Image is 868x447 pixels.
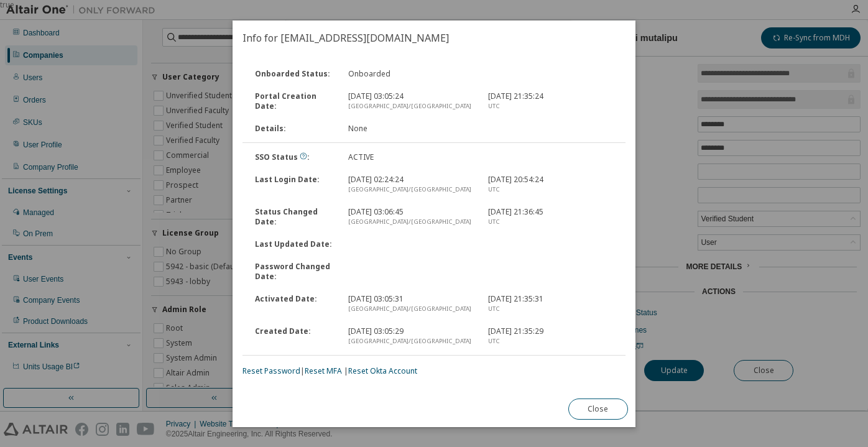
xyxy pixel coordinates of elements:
div: [DATE] 03:05:29 [341,326,481,346]
div: UTC [488,304,613,314]
div: [DATE] 03:05:31 [341,294,481,314]
div: [DATE] 21:36:45 [481,207,621,227]
a: Reset Okta Account [348,366,417,376]
div: SSO Status : [247,152,341,162]
div: Portal Creation Date : [247,91,341,111]
div: None [341,124,481,134]
div: [DATE] 21:35:31 [481,294,621,314]
div: Last Updated Date : [247,239,341,249]
div: UTC [488,101,613,111]
div: Created Date : [247,326,341,346]
div: Details : [247,124,341,134]
a: Reset MFA [305,366,342,376]
div: Onboarded Status : [247,69,341,79]
div: UTC [488,217,613,227]
div: Status Changed Date : [247,207,341,227]
div: [DATE] 03:05:24 [341,91,481,111]
div: [GEOGRAPHIC_DATA]/[GEOGRAPHIC_DATA] [348,101,473,111]
h2: Info for [EMAIL_ADDRESS][DOMAIN_NAME] [233,21,635,55]
div: Last Login Date : [247,175,341,195]
div: [DATE] 21:35:29 [481,326,621,346]
div: [GEOGRAPHIC_DATA]/[GEOGRAPHIC_DATA] [348,336,473,346]
div: Activated Date : [247,294,341,314]
div: [DATE] 21:35:24 [481,91,621,111]
div: UTC [488,185,613,195]
div: Onboarded [341,69,481,79]
div: [DATE] 03:06:45 [341,207,481,227]
div: Password Changed Date : [247,262,341,282]
div: UTC [488,336,613,346]
div: [GEOGRAPHIC_DATA]/[GEOGRAPHIC_DATA] [348,185,473,195]
div: [GEOGRAPHIC_DATA]/[GEOGRAPHIC_DATA] [348,304,473,314]
div: [DATE] 20:54:24 [481,175,621,195]
div: [DATE] 02:24:24 [341,175,481,195]
div: ACTIVE [341,152,481,162]
a: Reset Password [242,366,300,376]
div: | | [242,366,625,376]
button: Close [568,399,628,420]
div: [GEOGRAPHIC_DATA]/[GEOGRAPHIC_DATA] [348,217,473,227]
